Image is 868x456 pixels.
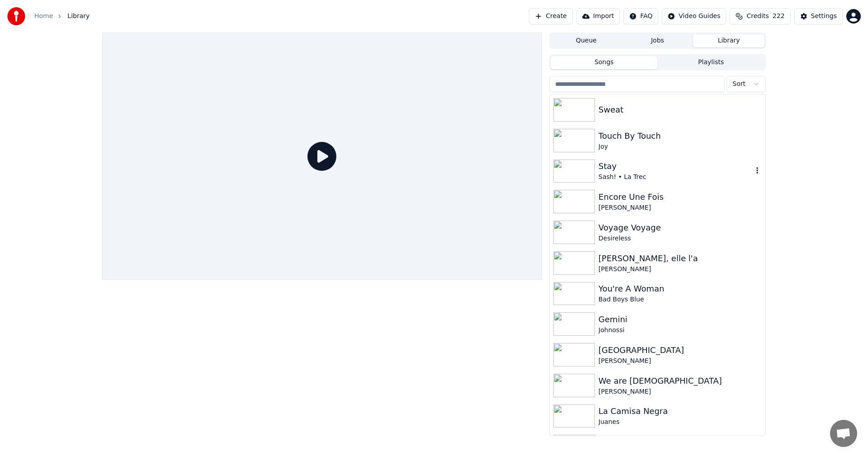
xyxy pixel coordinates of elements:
[599,130,762,142] div: Touch By Touch
[794,8,843,24] button: Settings
[599,160,753,173] div: Stay
[662,8,726,24] button: Video Guides
[599,221,762,234] div: Voyage Voyage
[622,34,693,47] button: Jobs
[732,80,745,89] span: Sort
[599,173,753,182] div: Sash! • La Trec
[599,282,762,295] div: You're A Woman
[730,8,790,24] button: Credits222
[693,34,764,47] button: Library
[599,203,762,212] div: [PERSON_NAME]
[34,12,90,21] nav: breadcrumb
[599,313,762,326] div: Gemini
[599,142,762,151] div: Joy
[67,12,90,21] span: Library
[599,295,762,304] div: Bad Boys Blue
[599,326,762,335] div: Johnossi
[599,418,762,427] div: Juanes
[599,387,762,396] div: [PERSON_NAME]
[623,8,658,24] button: FAQ
[599,357,762,366] div: [PERSON_NAME]
[657,56,764,69] button: Playlists
[773,12,785,21] span: 222
[529,8,573,24] button: Create
[746,12,769,21] span: Credits
[599,344,762,357] div: [GEOGRAPHIC_DATA]
[34,12,53,21] a: Home
[551,34,622,47] button: Queue
[599,191,762,203] div: Encore Une Fois
[830,420,857,447] a: Öppna chatt
[7,7,25,25] img: youka
[599,234,762,243] div: Desireless
[599,375,762,387] div: We are [DEMOGRAPHIC_DATA]
[599,103,762,116] div: Sweat
[551,56,658,69] button: Songs
[599,405,762,418] div: La Camisa Negra
[599,252,762,265] div: [PERSON_NAME], elle l'a
[576,8,620,24] button: Import
[599,265,762,274] div: [PERSON_NAME]
[811,12,837,21] div: Settings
